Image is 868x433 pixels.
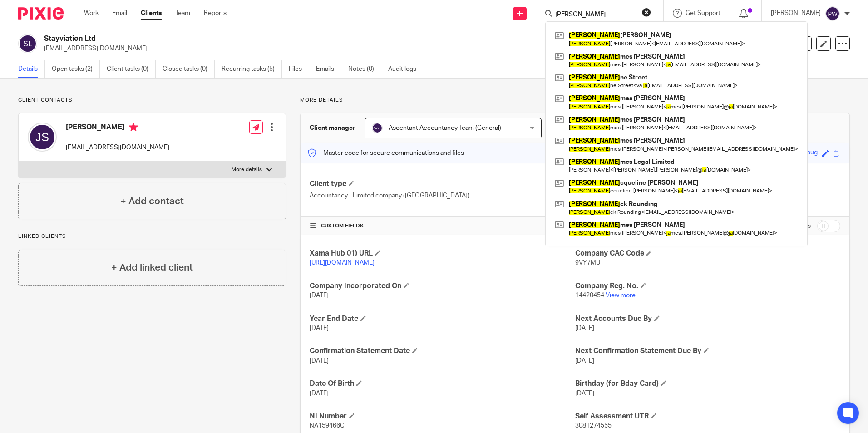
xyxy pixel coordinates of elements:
span: [DATE] [310,325,329,331]
span: [DATE] [575,358,594,364]
a: Audit logs [388,60,423,78]
span: [DATE] [575,325,594,331]
p: [PERSON_NAME] [771,9,821,18]
a: Reports [204,9,227,18]
a: Clients [141,9,162,18]
h4: Year End Date [310,314,575,324]
a: View more [606,292,636,299]
p: Master code for secure communications and files [307,148,464,157]
span: Ascentant Accountancy Team (General) [389,125,501,131]
h4: [PERSON_NAME] [66,123,169,134]
h4: NI Number [310,412,575,421]
img: svg%3E [28,123,57,152]
span: Get Support [686,10,720,16]
span: [DATE] [575,390,594,397]
h4: Date Of Birth [310,379,575,389]
a: Details [18,60,45,78]
h4: Birthday (for Bday Card) [575,379,840,389]
h4: CUSTOM FIELDS [310,222,575,230]
p: Client contacts [18,97,286,104]
a: Emails [316,60,341,78]
a: Team [175,9,190,18]
h4: + Add contact [120,194,184,208]
img: svg%3E [825,6,840,21]
h4: Company Reg. No. [575,281,840,291]
img: svg%3E [372,123,383,133]
h4: Xama Hub 01) URL [310,249,575,258]
span: NA159466C [310,423,345,429]
h2: Stayviation Ltd [44,34,590,44]
p: [EMAIL_ADDRESS][DOMAIN_NAME] [66,143,169,152]
a: Notes (0) [348,60,381,78]
p: Linked clients [18,233,286,240]
a: [URL][DOMAIN_NAME] [310,260,375,266]
p: More details [232,166,262,173]
h4: + Add linked client [111,261,193,275]
span: 3081274555 [575,423,612,429]
span: 14420454 [575,292,604,299]
h4: Next Accounts Due By [575,314,840,324]
button: Clear [642,8,651,17]
a: Client tasks (0) [107,60,156,78]
a: Closed tasks (0) [163,60,215,78]
span: [DATE] [310,292,329,299]
p: Accountancy - Limited company ([GEOGRAPHIC_DATA]) [310,191,575,200]
span: [DATE] [310,358,329,364]
span: 9VY7MU [575,260,600,266]
h4: Next Confirmation Statement Due By [575,346,840,356]
i: Primary [129,123,138,132]
img: svg%3E [18,34,37,53]
h4: Company CAC Code [575,249,840,258]
h4: Confirmation Statement Date [310,346,575,356]
h4: Client type [310,179,575,189]
a: Email [112,9,127,18]
img: Pixie [18,7,64,20]
a: Work [84,9,99,18]
input: Search [554,11,636,19]
span: [DATE] [310,390,329,397]
h4: Self Assessment UTR [575,412,840,421]
a: Files [289,60,309,78]
p: [EMAIL_ADDRESS][DOMAIN_NAME] [44,44,726,53]
a: Recurring tasks (5) [222,60,282,78]
a: Open tasks (2) [52,60,100,78]
h4: Company Incorporated On [310,281,575,291]
p: More details [300,97,850,104]
h3: Client manager [310,123,355,133]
